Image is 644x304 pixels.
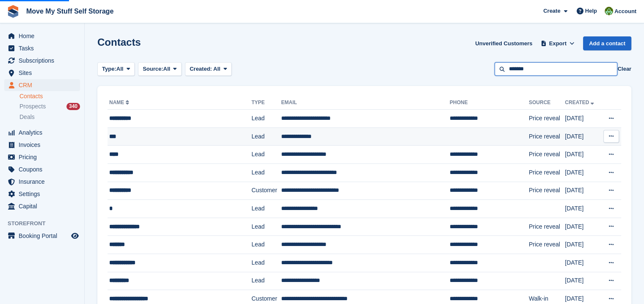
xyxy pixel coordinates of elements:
[565,218,600,236] td: [DATE]
[565,127,600,146] td: [DATE]
[529,110,565,128] td: Price reveal
[252,146,281,164] td: Lead
[252,127,281,146] td: Lead
[4,176,80,188] a: menu
[213,66,221,72] span: All
[252,96,281,110] th: Type
[585,7,597,15] span: Help
[19,139,69,151] span: Invoices
[617,65,631,73] button: Clear
[143,65,163,73] span: Source:
[539,36,576,50] button: Export
[185,62,232,76] button: Created: All
[102,65,116,73] span: Type:
[116,65,124,73] span: All
[529,218,565,236] td: Price reveal
[19,42,69,54] span: Tasks
[19,113,35,121] span: Deals
[543,7,560,15] span: Create
[19,176,69,188] span: Insurance
[583,36,631,50] a: Add a contact
[19,79,69,91] span: CRM
[4,55,80,66] a: menu
[4,139,80,151] a: menu
[529,127,565,146] td: Price reveal
[23,4,117,18] a: Move My Stuff Self Storage
[565,99,596,105] a: Created
[252,200,281,218] td: Lead
[19,163,69,175] span: Coupons
[19,188,69,200] span: Settings
[252,182,281,200] td: Customer
[472,36,536,50] a: Unverified Customers
[4,151,80,163] a: menu
[565,236,600,254] td: [DATE]
[19,200,69,212] span: Capital
[565,110,600,128] td: [DATE]
[565,182,600,200] td: [DATE]
[7,5,19,18] img: stora-icon-8386f47178a22dfd0bd8f6a31ec36ba5ce8667c1dd55bd0f319d3a0aa187defe.svg
[19,67,69,79] span: Sites
[529,236,565,254] td: Price reveal
[19,127,69,138] span: Analytics
[565,272,600,290] td: [DATE]
[529,146,565,164] td: Price reveal
[614,7,636,16] span: Account
[529,96,565,110] th: Source
[97,36,141,48] h1: Contacts
[19,92,80,100] a: Contacts
[529,182,565,200] td: Price reveal
[19,30,69,42] span: Home
[4,127,80,138] a: menu
[19,230,69,242] span: Booking Portal
[8,219,84,228] span: Storefront
[19,151,69,163] span: Pricing
[190,66,212,72] span: Created:
[529,163,565,182] td: Price reveal
[97,62,135,76] button: Type: All
[252,236,281,254] td: Lead
[565,146,600,164] td: [DATE]
[66,103,80,110] div: 340
[4,230,80,242] a: menu
[163,65,171,73] span: All
[70,231,80,241] a: Preview store
[4,42,80,54] a: menu
[565,254,600,272] td: [DATE]
[605,7,613,15] img: Joel Booth
[19,102,80,111] a: Prospects 340
[19,113,80,122] a: Deals
[138,62,182,76] button: Source: All
[565,200,600,218] td: [DATE]
[252,254,281,272] td: Lead
[4,163,80,175] a: menu
[252,163,281,182] td: Lead
[565,163,600,182] td: [DATE]
[252,272,281,290] td: Lead
[252,218,281,236] td: Lead
[19,102,46,111] span: Prospects
[4,200,80,212] a: menu
[109,99,131,105] a: Name
[281,96,450,110] th: Email
[19,55,69,66] span: Subscriptions
[4,67,80,79] a: menu
[4,79,80,91] a: menu
[450,96,529,110] th: Phone
[4,188,80,200] a: menu
[549,39,567,48] span: Export
[252,110,281,128] td: Lead
[4,30,80,42] a: menu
